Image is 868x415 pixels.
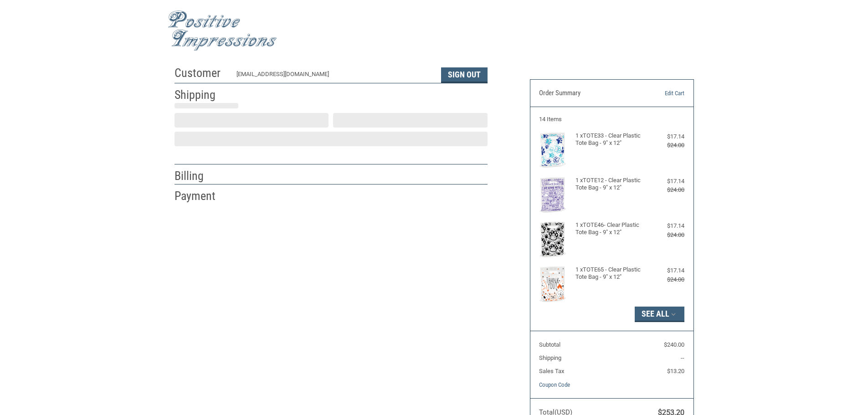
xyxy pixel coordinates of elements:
[175,189,228,204] h2: Payment
[441,67,488,83] button: Sign Out
[648,275,684,284] div: $24.00
[175,87,228,102] h2: Shipping
[539,116,684,123] h3: 14 Items
[175,169,228,184] h2: Billing
[539,341,560,348] span: Subtotal
[575,177,646,192] h4: 1 x TOTE12 - Clear Plastic Tote Bag - 9" x 12"
[648,177,684,186] div: $17.14
[648,132,684,141] div: $17.14
[664,341,684,348] span: $240.00
[575,221,646,236] h4: 1 x TOTE46- Clear Plastic Tote Bag - 9" x 12"
[575,266,646,281] h4: 1 x TOTE65 - Clear Plastic Tote Bag - 9" x 12"
[648,185,684,195] div: $24.00
[648,141,684,150] div: $24.00
[635,307,684,322] button: See All
[539,381,570,388] a: Coupon Code
[575,132,646,147] h4: 1 x TOTE33 - Clear Plastic Tote Bag - 9" x 12"
[539,89,638,98] h3: Order Summary
[681,354,684,361] span: --
[638,89,684,98] a: Edit Cart
[168,10,277,51] img: Positive Impressions
[539,368,564,374] span: Sales Tax
[648,221,684,231] div: $17.14
[175,66,228,81] h2: Customer
[236,70,432,83] div: [EMAIL_ADDRESS][DOMAIN_NAME]
[648,231,684,240] div: $24.00
[667,368,684,374] span: $13.20
[539,354,561,361] span: Shipping
[648,266,684,275] div: $17.14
